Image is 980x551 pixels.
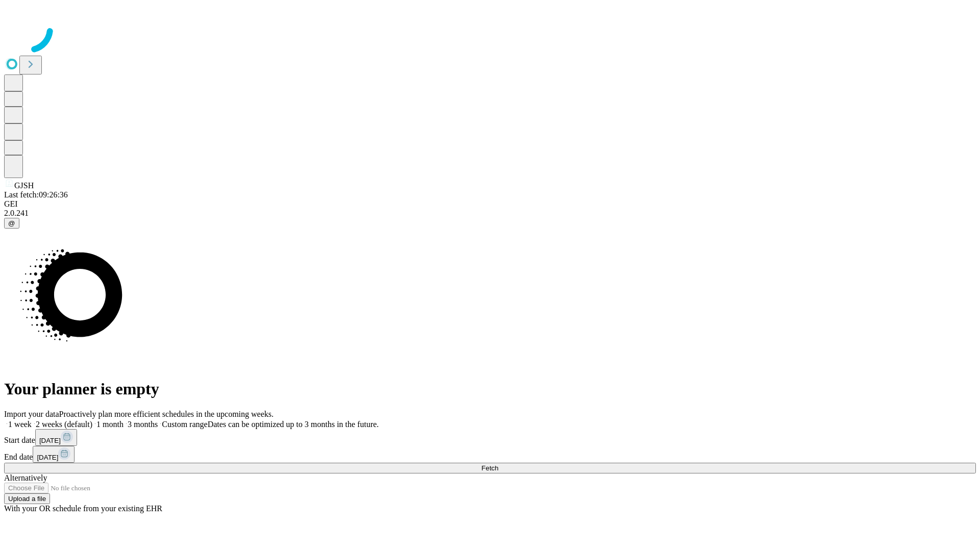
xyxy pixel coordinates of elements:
[481,464,498,472] span: Fetch
[4,446,976,463] div: End date
[35,429,77,446] button: [DATE]
[36,420,92,429] span: 2 weeks (default)
[4,463,976,473] button: Fetch
[4,380,976,398] h1: Your planner is empty
[4,190,68,199] span: Last fetch: 09:26:36
[14,181,34,190] span: GJSH
[128,420,158,429] span: 3 months
[4,504,162,513] span: With your OR schedule from your existing EHR
[4,429,976,446] div: Start date
[4,410,59,418] span: Import your data
[208,420,379,429] span: Dates can be optimized up to 3 months in the future.
[37,454,58,461] span: [DATE]
[4,199,976,209] div: GEI
[162,420,207,429] span: Custom range
[4,218,19,229] button: @
[4,473,47,482] span: Alternatively
[4,493,50,504] button: Upload a file
[33,446,75,463] button: [DATE]
[8,219,15,227] span: @
[96,420,124,429] span: 1 month
[4,209,976,218] div: 2.0.241
[8,420,32,429] span: 1 week
[59,410,274,418] span: Proactively plan more efficient schedules in the upcoming weeks.
[39,437,61,444] span: [DATE]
